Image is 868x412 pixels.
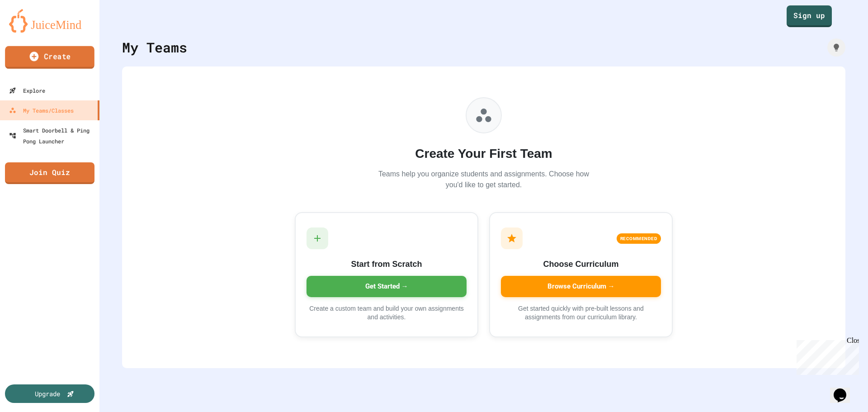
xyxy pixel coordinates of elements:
div: How it works [827,38,845,57]
div: My Teams [122,37,187,57]
div: Upgrade [35,389,60,398]
a: Sign up [787,5,832,27]
div: Browse Curriculum → [501,276,661,297]
iframe: chat widget [793,336,859,375]
h3: Choose Curriculum [501,258,661,270]
p: Teams help you organize students and assignments. Choose how you'd like to get started. [375,169,592,190]
div: RECOMMENDED [617,233,661,244]
a: Create [5,46,94,69]
a: Join Quiz [5,162,94,184]
div: Smart Doorbell & Ping Pong Launcher [9,125,96,147]
div: Get Started → [307,276,467,297]
iframe: chat widget [830,376,859,403]
h2: Create Your First Team [375,144,592,163]
div: My Teams/Classes [9,105,74,116]
div: Explore [9,85,45,96]
p: Get started quickly with pre-built lessons and assignments from our curriculum library. [501,304,661,322]
h3: Start from Scratch [307,258,467,270]
p: Create a custom team and build your own assignments and activities. [307,304,467,322]
div: Chat with us now!Close [4,4,62,57]
img: logo-orange.svg [9,9,90,33]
